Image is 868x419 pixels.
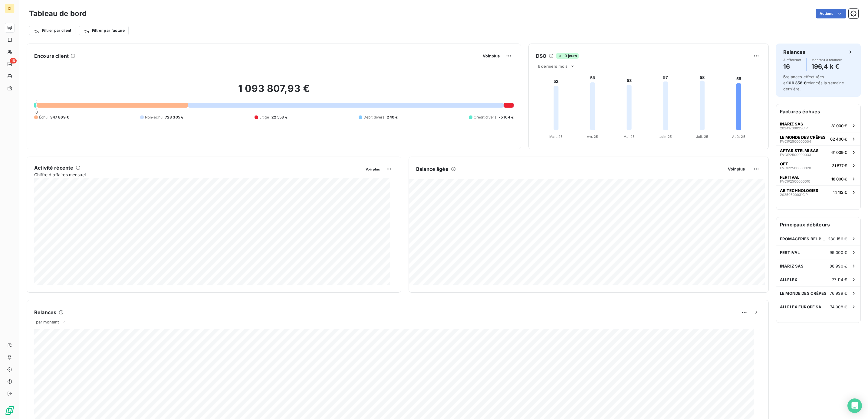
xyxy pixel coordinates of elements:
[780,122,803,126] span: INARIZ SAS
[787,80,806,85] span: 109 358 €
[830,264,847,268] span: 88 990 €
[776,119,860,132] button: INARIZ SAS20241200025CIP81 000 €
[776,104,860,119] h6: Factures échues
[36,320,59,324] span: par montant
[780,175,799,180] span: FERTIVAL
[780,161,788,166] span: OET
[780,277,797,282] span: ALLFLEX
[39,115,48,120] span: Échu
[29,8,87,19] h3: Tableau de bord
[831,123,847,128] span: 81 000 €
[833,190,847,195] span: 14 112 €
[416,165,449,173] h6: Balance âgée
[828,236,847,241] span: 230 156 €
[659,135,672,139] tspan: Juin 25
[780,148,819,153] span: APTAR STELMI SAS
[145,115,163,120] span: Non-échu
[780,188,818,193] span: AB TECHNOLOGIES
[780,140,811,143] span: FVCIP2500000004
[780,135,826,140] span: LE MONDE DES CRÊPES
[538,64,567,69] span: 6 derniers mois
[259,115,269,120] span: Litige
[387,115,398,120] span: 240 €
[34,309,56,316] h6: Relances
[623,135,635,139] tspan: Mai 25
[536,52,546,60] h6: DSO
[5,4,15,13] div: CI
[780,304,822,309] span: ALLFLEX EUROPE SA
[549,135,563,139] tspan: Mars 25
[776,145,860,159] button: APTAR STELMI SASFVCIP250000003361 009 €
[811,58,842,62] span: Montant à relancer
[830,291,847,296] span: 76 939 €
[831,177,847,181] span: 18 000 €
[587,135,598,139] tspan: Avr. 25
[499,115,514,120] span: -5 164 €
[783,58,801,62] span: À effectuer
[34,164,73,171] h6: Activité récente
[830,137,847,141] span: 62 400 €
[5,406,15,415] img: Logo LeanPay
[34,83,514,101] h2: 1 093 807,93 €
[776,185,860,199] button: AB TECHNOLOGIES20250500031CIP14 112 €
[832,277,847,282] span: 77 114 €
[780,153,811,157] span: FVCIP2500000033
[832,163,847,168] span: 31 877 €
[780,166,811,170] span: FVCIP2500000020
[780,264,804,268] span: INARIZ SAS
[29,26,75,35] button: Filtrer par client
[364,166,382,172] button: Voir plus
[830,304,847,309] span: 74 008 €
[271,115,288,120] span: 22 558 €
[5,59,14,69] a: 16
[483,54,500,58] span: Voir plus
[776,217,860,232] h6: Principaux débiteurs
[811,62,842,71] h4: 196,4 k €
[34,52,69,60] h6: Encours client
[481,53,501,59] button: Voir plus
[35,110,38,115] span: 0
[696,135,708,139] tspan: Juil. 25
[780,126,808,130] span: 20241200025CIP
[780,180,810,183] span: FVCIP2500000010
[783,74,786,79] span: 5
[776,159,860,172] button: OETFVCIP250000002031 877 €
[165,115,183,120] span: 728 305 €
[556,53,578,59] span: -3 jours
[50,115,69,120] span: 347 869 €
[363,115,385,120] span: Débit divers
[780,193,808,197] span: 20250500031CIP
[776,172,860,185] button: FERTIVALFVCIP250000001018 000 €
[10,58,17,63] span: 16
[780,250,800,255] span: FERTIVAL
[776,132,860,145] button: LE MONDE DES CRÊPESFVCIP250000000462 400 €
[732,135,745,139] tspan: Août 25
[830,250,847,255] span: 99 000 €
[783,62,801,71] h4: 16
[780,291,827,296] span: LE MONDE DES CRÊPES
[847,398,862,413] div: Open Intercom Messenger
[728,167,745,171] span: Voir plus
[79,26,129,35] button: Filtrer par facture
[783,74,844,91] span: relances effectuées et relancés la semaine dernière.
[780,236,828,241] span: FROMAGERIES BEL PRODUCTION FRANCE
[831,150,847,155] span: 61 009 €
[726,166,747,172] button: Voir plus
[783,48,805,56] h6: Relances
[366,167,380,171] span: Voir plus
[34,171,361,178] span: Chiffre d'affaires mensuel
[474,115,496,120] span: Crédit divers
[816,9,846,18] button: Actions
